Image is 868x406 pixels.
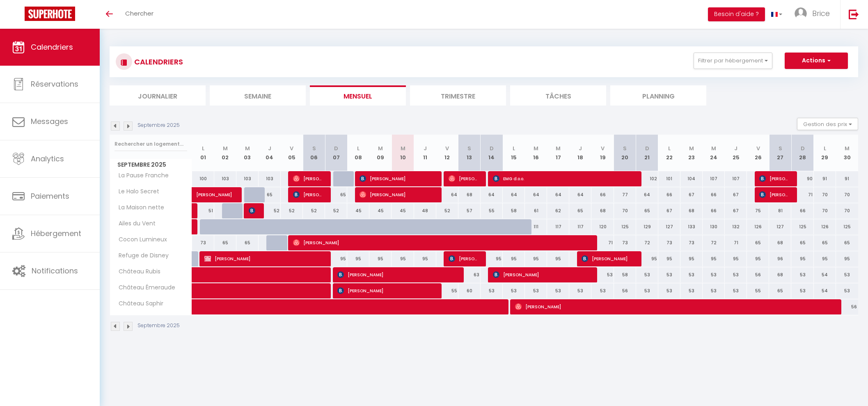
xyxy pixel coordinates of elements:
[245,145,250,152] abbr: M
[680,235,703,250] div: 73
[759,171,789,186] span: [PERSON_NAME]
[111,299,165,308] span: Château Saphir
[569,219,591,234] div: 117
[591,203,614,218] div: 68
[137,322,180,330] p: Septembre 2025
[281,135,303,171] th: 05
[836,251,858,266] div: 95
[547,187,569,202] div: 64
[610,85,706,106] li: Planning
[680,251,703,266] div: 95
[312,145,316,152] abbr: S
[347,203,369,218] div: 45
[601,145,605,152] abbr: V
[791,251,813,266] div: 95
[769,203,791,218] div: 81
[645,145,649,152] abbr: D
[708,7,765,21] button: Besoin d'aide ?
[614,135,636,171] th: 20
[703,219,725,234] div: 130
[360,187,435,202] span: [PERSON_NAME]
[325,251,347,266] div: 95
[414,203,436,218] div: 48
[214,171,236,186] div: 103
[547,219,569,234] div: 117
[192,135,214,171] th: 01
[111,235,169,244] span: Cocon Lumineux
[725,251,747,266] div: 95
[347,251,369,266] div: 95
[481,135,503,171] th: 14
[658,267,680,282] div: 53
[747,267,769,282] div: 56
[658,235,680,250] div: 73
[814,283,836,298] div: 54
[614,219,636,234] div: 125
[791,235,813,250] div: 65
[680,219,703,234] div: 133
[680,267,703,282] div: 53
[259,171,281,186] div: 103
[392,203,414,218] div: 45
[658,203,680,218] div: 67
[836,299,858,314] div: 56
[547,135,569,171] th: 17
[547,203,569,218] div: 62
[293,187,323,202] span: [PERSON_NAME]
[525,219,547,234] div: 111
[658,219,680,234] div: 127
[392,251,414,266] div: 95
[360,171,435,186] span: [PERSON_NAME]
[636,235,658,250] div: 72
[436,187,458,202] div: 64
[525,135,547,171] th: 16
[614,283,636,298] div: 56
[694,53,772,69] button: Filtrer par hébergement
[547,251,569,266] div: 95
[556,145,561,152] abbr: M
[703,251,725,266] div: 95
[591,219,614,234] div: 120
[725,171,747,186] div: 107
[725,267,747,282] div: 53
[449,251,479,266] span: [PERSON_NAME]
[636,251,658,266] div: 95
[711,145,716,152] abbr: M
[204,251,325,266] span: [PERSON_NAME]
[703,283,725,298] div: 53
[481,203,503,218] div: 55
[458,187,481,202] div: 68
[449,171,479,186] span: [PERSON_NAME]
[636,171,658,186] div: 102
[481,187,503,202] div: 64
[836,171,858,186] div: 91
[747,203,769,218] div: 75
[569,135,591,171] th: 18
[515,299,838,314] span: [PERSON_NAME]
[410,85,506,106] li: Trimestre
[814,203,836,218] div: 70
[725,187,747,202] div: 67
[534,145,538,152] abbr: M
[192,171,214,186] div: 100
[797,118,858,130] button: Gestion des prix
[703,171,725,186] div: 107
[503,283,525,298] div: 53
[734,145,737,152] abbr: J
[458,203,481,218] div: 57
[325,203,347,218] div: 52
[458,283,481,298] div: 60
[814,171,836,186] div: 91
[614,203,636,218] div: 70
[814,267,836,282] div: 54
[623,145,627,152] abbr: S
[756,145,760,152] abbr: V
[814,187,836,202] div: 70
[680,283,703,298] div: 53
[481,251,503,266] div: 95
[436,283,458,298] div: 55
[458,267,481,282] div: 63
[824,145,826,152] abbr: L
[769,219,791,234] div: 127
[414,251,436,266] div: 95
